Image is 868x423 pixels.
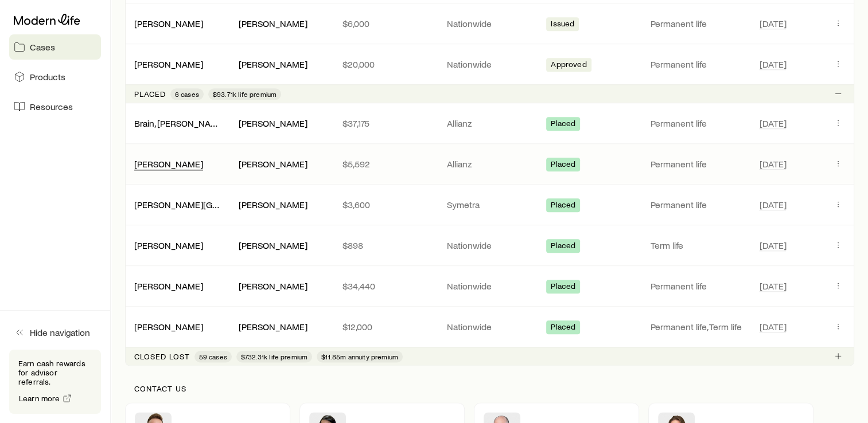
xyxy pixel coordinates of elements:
[213,89,277,99] span: $93.71k life premium
[651,117,746,129] p: Permanent life
[321,352,398,361] span: $11.85m annuity premium
[30,41,55,53] span: Cases
[447,240,533,251] p: Nationwide
[134,384,845,393] p: Contact us
[551,322,575,334] span: Placed
[9,94,101,119] a: Resources
[239,240,308,252] div: [PERSON_NAME]
[9,320,101,345] button: Hide navigation
[239,321,308,333] div: [PERSON_NAME]
[651,58,746,70] p: Permanent life
[759,58,786,70] span: [DATE]
[134,117,226,128] a: Brain, [PERSON_NAME]
[651,158,746,170] p: Permanent life
[134,280,203,292] div: [PERSON_NAME]
[30,101,73,112] span: Resources
[241,352,308,361] span: $732.31k life premium
[651,18,746,29] p: Permanent life
[551,281,575,293] span: Placed
[18,359,92,386] p: Earn cash rewards for advisor referrals.
[30,327,90,338] span: Hide navigation
[239,18,308,30] div: [PERSON_NAME]
[134,321,203,333] div: [PERSON_NAME]
[759,280,786,292] span: [DATE]
[239,199,308,211] div: [PERSON_NAME]
[759,321,786,332] span: [DATE]
[447,158,533,170] p: Allianz
[134,58,203,69] a: [PERSON_NAME]
[199,352,227,361] span: 59 cases
[134,240,203,252] div: [PERSON_NAME]
[134,117,220,130] div: Brain, [PERSON_NAME]
[134,352,190,361] p: Closed lost
[551,119,575,131] span: Placed
[342,240,429,251] p: $898
[134,280,203,291] a: [PERSON_NAME]
[239,117,308,130] div: [PERSON_NAME]
[175,89,199,99] span: 6 cases
[342,18,429,29] p: $6,000
[447,117,533,129] p: Allianz
[551,60,586,72] span: Approved
[551,200,575,212] span: Placed
[134,158,203,169] a: [PERSON_NAME]
[759,199,786,210] span: [DATE]
[342,199,429,210] p: $3,600
[239,280,308,292] div: [PERSON_NAME]
[651,199,746,210] p: Permanent life
[342,158,429,170] p: $5,592
[239,58,308,70] div: [PERSON_NAME]
[551,19,574,31] span: Issued
[651,321,746,332] p: Permanent life, Term life
[134,89,166,99] p: Placed
[134,158,203,170] div: [PERSON_NAME]
[651,240,746,251] p: Term life
[551,241,575,253] span: Placed
[9,64,101,89] a: Products
[447,58,533,70] p: Nationwide
[551,159,575,171] span: Placed
[134,199,289,210] a: [PERSON_NAME][GEOGRAPHIC_DATA]
[134,199,220,211] div: [PERSON_NAME][GEOGRAPHIC_DATA]
[342,58,429,70] p: $20,000
[239,158,308,170] div: [PERSON_NAME]
[342,280,429,292] p: $34,440
[447,18,533,29] p: Nationwide
[134,18,203,30] div: [PERSON_NAME]
[759,117,786,129] span: [DATE]
[447,199,533,210] p: Symetra
[134,58,203,70] div: [PERSON_NAME]
[447,321,533,332] p: Nationwide
[342,117,429,129] p: $37,175
[9,34,101,60] a: Cases
[134,321,203,332] a: [PERSON_NAME]
[759,240,786,251] span: [DATE]
[342,321,429,332] p: $12,000
[19,394,60,402] span: Learn more
[30,71,65,83] span: Products
[447,280,533,292] p: Nationwide
[759,158,786,170] span: [DATE]
[9,350,101,414] div: Earn cash rewards for advisor referrals.Learn more
[134,18,203,29] a: [PERSON_NAME]
[651,280,746,292] p: Permanent life
[759,18,786,29] span: [DATE]
[134,240,203,250] a: [PERSON_NAME]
